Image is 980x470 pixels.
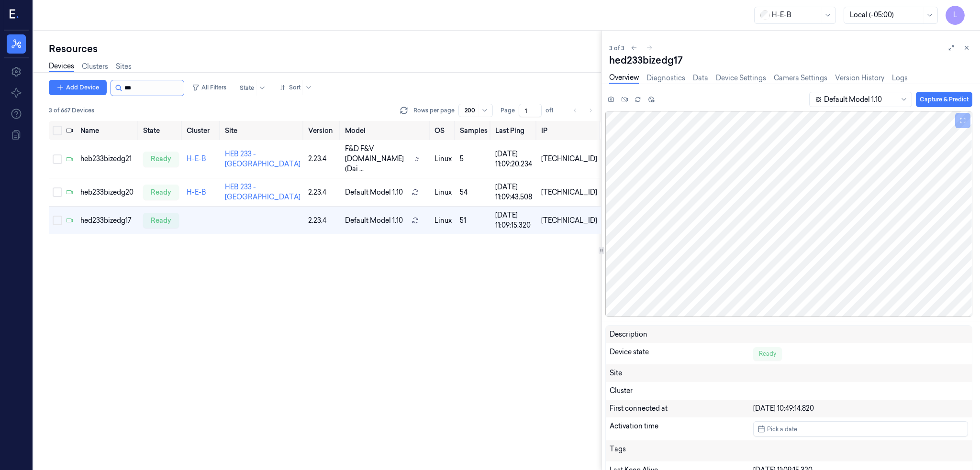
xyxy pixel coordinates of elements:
div: 51 [460,216,488,226]
div: [TECHNICAL_ID] [541,216,597,226]
a: Devices [49,61,74,72]
div: [DATE] 10:49:14.820 [753,404,968,414]
span: 3 of 667 Devices [49,106,94,115]
div: [TECHNICAL_ID] [541,154,597,164]
th: Last Ping [491,121,537,140]
p: linux [434,216,452,226]
span: F&D F&V [DOMAIN_NAME] (Dai ... [345,144,411,174]
th: Name [77,121,139,140]
th: Samples [456,121,491,140]
button: Pick a date [753,421,968,437]
button: Select row [53,216,62,225]
span: Default Model 1.10 [345,187,403,197]
p: linux [434,154,452,164]
a: HEB 233 - [GEOGRAPHIC_DATA] [225,150,301,168]
div: First connected at [610,404,753,414]
a: HEB 233 - [GEOGRAPHIC_DATA] [225,183,301,201]
a: Clusters [82,62,108,72]
th: Cluster [183,121,222,140]
th: Model [341,121,431,140]
div: Resources [49,42,601,55]
div: Cluster [610,386,968,396]
th: OS [431,121,456,140]
th: Site [221,121,304,140]
div: hed233bizedg17 [609,54,972,67]
a: Camera Settings [774,73,827,83]
span: Pick a date [765,425,797,434]
nav: pagination [568,104,597,117]
p: linux [434,187,452,197]
p: Rows per page [413,106,455,115]
div: heb233bizedg20 [80,187,135,197]
div: heb233bizedg21 [80,154,135,164]
div: ready [143,152,179,167]
a: Sites [116,62,132,72]
div: hed233bizedg17 [80,216,135,226]
div: Site [610,368,968,378]
button: Capture & Predict [916,92,972,107]
th: IP [537,121,601,140]
span: Page [501,106,515,115]
div: Tags [610,444,753,458]
span: of 1 [546,106,561,115]
a: Data [693,73,708,83]
a: Diagnostics [646,73,685,83]
div: 2.23.4 [308,154,337,164]
div: [DATE] 11:09:20.234 [495,149,534,169]
button: All Filters [188,80,230,95]
th: State [139,121,183,140]
div: ready [143,213,179,228]
div: [TECHNICAL_ID] [541,187,597,197]
div: 2.23.4 [308,187,337,197]
a: H-E-B [187,188,206,197]
button: Add Device [49,80,107,95]
div: Device state [610,347,753,361]
span: Default Model 1.10 [345,216,403,226]
div: Activation time [610,421,753,437]
button: Select row [53,187,62,197]
div: 5 [460,154,488,164]
a: Device Settings [716,73,766,83]
div: Description [610,329,753,339]
a: Logs [892,73,908,83]
button: Select row [53,154,62,164]
a: Version History [835,73,884,83]
div: Ready [753,347,782,361]
button: L [946,6,965,25]
span: 3 of 3 [609,44,624,52]
div: ready [143,185,179,200]
th: Version [304,121,341,140]
div: [DATE] 11:09:43.508 [495,182,534,202]
a: H-E-B [187,154,206,163]
div: 2.23.4 [308,216,337,226]
a: Overview [609,73,639,84]
div: [DATE] 11:09:15.320 [495,210,534,230]
div: 54 [460,187,488,197]
button: Select all [53,126,62,135]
